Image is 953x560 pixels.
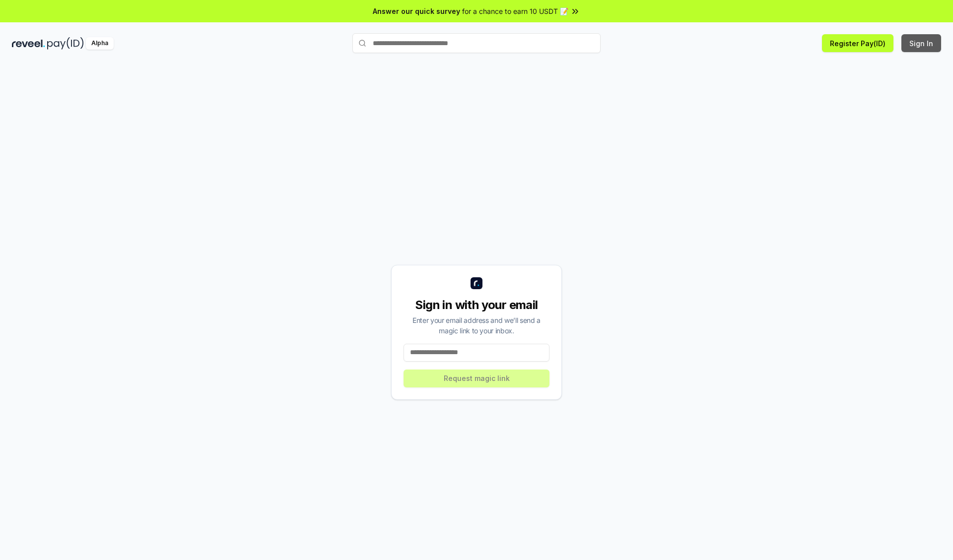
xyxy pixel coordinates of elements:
[462,6,568,16] span: for a chance to earn 10 USDT 📝
[471,277,482,289] img: logo_small
[822,34,893,52] button: Register Pay(ID)
[901,34,941,52] button: Sign In
[86,37,114,50] div: Alpha
[404,297,549,313] div: Sign in with your email
[373,6,460,16] span: Answer our quick survey
[12,37,45,50] img: reveel_dark
[404,315,549,336] div: Enter your email address and we’ll send a magic link to your inbox.
[47,37,84,50] img: pay_id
